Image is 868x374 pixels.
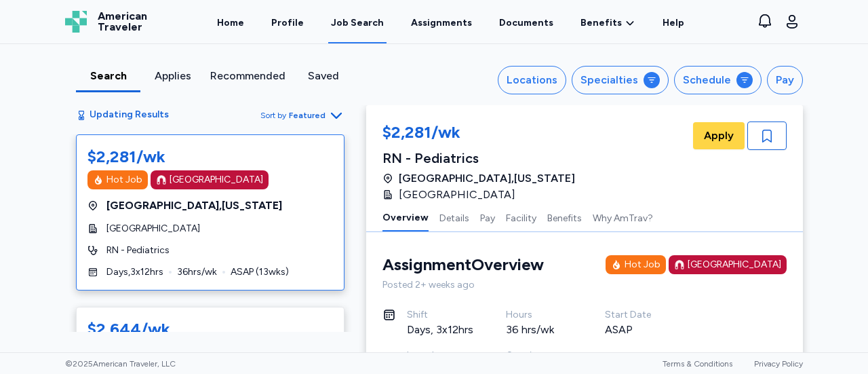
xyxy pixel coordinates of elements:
[439,203,469,231] button: Details
[663,359,732,369] a: Terms & Conditions
[170,173,263,187] div: [GEOGRAPHIC_DATA]
[106,244,170,257] span: RN - Pediatrics
[704,128,734,144] span: Apply
[146,68,199,84] div: Applies
[580,16,635,30] a: Benefits
[260,107,344,124] button: Sort byFeatured
[382,149,575,168] div: RN - Pediatrics
[65,11,87,33] img: Logo
[498,66,566,94] button: Locations
[331,16,384,30] div: Job Search
[767,66,803,94] button: Pay
[507,72,557,88] div: Locations
[328,1,387,43] a: Job Search
[382,278,787,292] div: Posted 2+ weeks ago
[572,66,669,94] button: Specialties
[480,203,495,231] button: Pay
[106,265,163,279] span: Days , 3 x 12 hrs
[106,173,142,187] div: Hot Job
[399,170,575,187] span: [GEOGRAPHIC_DATA] , [US_STATE]
[674,66,762,94] button: Schedule
[605,322,671,338] div: ASAP
[506,203,536,231] button: Facility
[87,146,165,168] div: $2,281/wk
[547,203,582,231] button: Benefits
[407,308,473,322] div: Shift
[754,359,803,369] a: Privacy Policy
[625,258,660,272] div: Hot Job
[593,203,653,231] button: Why AmTrav?
[177,265,217,279] span: 36 hrs/wk
[407,322,473,338] div: Days, 3x12hrs
[506,308,572,322] div: Hours
[506,322,572,338] div: 36 hrs/wk
[605,308,671,322] div: Start Date
[260,110,286,121] span: Sort by
[98,11,147,33] span: American Traveler
[231,265,289,279] span: ASAP ( 13 wks)
[65,358,176,369] span: © 2025 American Traveler, LLC
[506,349,572,362] div: Openings
[776,72,794,88] div: Pay
[90,109,169,122] span: Updating Results
[106,198,282,214] span: [GEOGRAPHIC_DATA] , [US_STATE]
[289,110,325,121] span: Featured
[210,68,285,84] div: Recommended
[407,349,473,362] div: Length
[399,187,515,203] span: [GEOGRAPHIC_DATA]
[580,16,622,30] span: Benefits
[296,68,350,84] div: Saved
[580,72,638,88] div: Specialties
[382,254,544,276] div: Assignment Overview
[106,222,200,236] span: [GEOGRAPHIC_DATA]
[683,72,731,88] div: Schedule
[81,68,135,84] div: Search
[693,122,745,149] button: Apply
[382,203,429,231] button: Overview
[382,121,575,146] div: $2,281/wk
[87,318,170,340] div: $2,644/wk
[688,258,781,272] div: [GEOGRAPHIC_DATA]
